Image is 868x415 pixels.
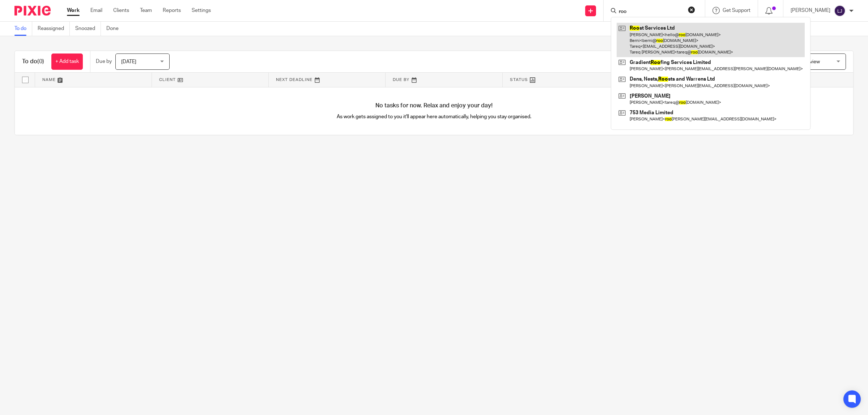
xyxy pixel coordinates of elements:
p: As work gets assigned to you it'll appear here automatically, helping you stay organised. [225,113,644,120]
a: Team [140,7,152,14]
span: (0) [37,59,44,64]
p: [PERSON_NAME] [791,7,830,14]
a: Reassigned [38,22,70,36]
a: Email [90,7,102,14]
a: Clients [113,7,129,14]
span: Get Support [723,8,750,13]
a: + Add task [51,54,83,70]
a: Reports [163,7,181,14]
h1: To do [22,58,44,65]
a: Snoozed [75,22,101,36]
button: Clear [688,6,695,13]
a: To do [14,22,32,36]
p: Due by [96,58,112,65]
span: [DATE] [121,59,136,64]
img: svg%3E [834,5,846,17]
a: Done [106,22,124,36]
a: Work [67,7,80,14]
img: Pixie [14,6,51,16]
h4: No tasks for now. Relax and enjoy your day! [15,102,853,110]
input: Search [618,9,683,15]
a: Settings [192,7,211,14]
